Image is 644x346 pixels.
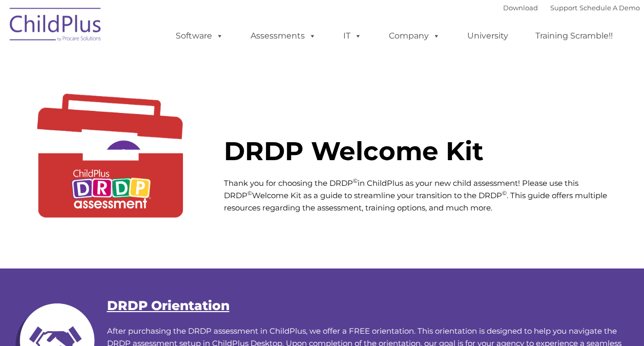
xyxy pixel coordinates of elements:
[224,136,484,167] strong: DRDP Welcome Kit
[224,178,607,213] span: Thank you for choosing the DRDP in ChildPlus as your new child assessment! Please use this DRDP W...
[333,26,372,46] a: IT
[12,54,209,251] img: DRDP-Tool-Kit2.gif
[502,189,507,197] sup: ©
[107,298,230,313] a: DRDP Orientation
[457,26,518,46] a: University
[550,4,577,12] a: Support
[247,189,252,197] sup: ©
[240,26,326,46] a: Assessments
[503,4,538,12] a: Download
[165,26,234,46] a: Software
[579,4,640,12] a: Schedule A Demo
[379,26,450,46] a: Company
[5,1,107,52] img: ChildPlus by Procare Solutions
[503,4,640,12] font: |
[353,177,358,184] sup: ©
[525,26,623,46] a: Training Scramble!!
